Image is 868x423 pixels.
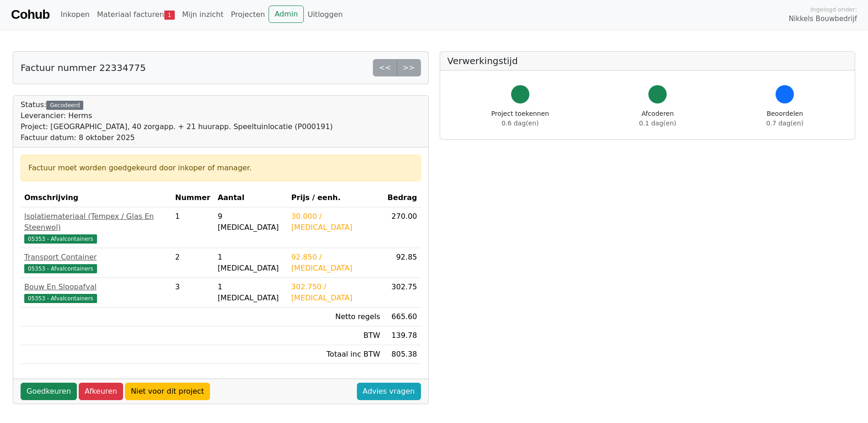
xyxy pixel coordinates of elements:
[766,119,803,127] span: 0.7 dag(en)
[21,189,172,207] th: Omschrijving
[269,5,304,23] a: Admin
[447,55,848,66] h5: Verwerkingstijd
[24,252,168,274] a: Transport Container05353 - Afvalcontainers
[24,294,97,303] span: 05353 - Afvalcontainers
[11,4,49,26] a: Cohub
[384,326,421,345] td: 139.78
[21,62,146,73] h5: Factuur nummer 22334775
[288,308,384,326] td: Netto regels
[384,248,421,278] td: 92.85
[24,234,97,244] span: 05353 - Afvalcontainers
[21,132,333,143] div: Factuur datum: 8 oktober 2025
[291,211,380,233] div: 30.000 / [MEDICAL_DATA]
[218,252,284,274] div: 1 [MEDICAL_DATA]
[766,109,803,128] div: Beoordelen
[384,189,421,207] th: Bedrag
[789,14,857,24] span: Nikkels Bouwbedrijf
[24,264,97,273] span: 05353 - Afvalcontainers
[57,5,93,24] a: Inkopen
[288,326,384,345] td: BTW
[291,282,380,304] div: 302.750 / [MEDICAL_DATA]
[172,278,214,308] td: 3
[384,345,421,364] td: 805.38
[291,252,380,274] div: 92.850 / [MEDICAL_DATA]
[639,119,676,127] span: 0.1 dag(en)
[304,5,346,24] a: Uitloggen
[288,189,384,207] th: Prijs / eenh.
[357,383,421,400] a: Advies vragen
[21,121,333,132] div: Project: [GEOGRAPHIC_DATA], 40 zorgapp. + 21 huurapp. Speeltuinlocatie (P000191)
[214,189,288,207] th: Aantal
[218,211,284,233] div: 9 [MEDICAL_DATA]
[28,163,413,174] div: Factuur moet worden goedgekeurd door inkoper of manager.
[79,383,123,400] a: Afkeuren
[164,11,175,20] span: 1
[24,282,168,293] div: Bouw En Sloopafval
[384,207,421,248] td: 270.00
[227,5,269,24] a: Projecten
[810,5,857,14] span: Ingelogd onder:
[384,278,421,308] td: 302.75
[21,110,333,121] div: Leverancier: Herms
[491,109,549,128] div: Project toekennen
[288,345,384,364] td: Totaal inc BTW
[46,101,83,110] div: Gecodeerd
[172,248,214,278] td: 2
[21,99,333,143] div: Status:
[21,383,77,400] a: Goedkeuren
[172,189,214,207] th: Nummer
[125,383,210,400] a: Niet voor dit project
[639,109,676,128] div: Afcoderen
[24,282,168,304] a: Bouw En Sloopafval05353 - Afvalcontainers
[501,119,539,127] span: 0.6 dag(en)
[93,5,178,24] a: Materiaal facturen1
[24,211,168,244] a: Isolatiemateriaal (Tempex / Glas En Steenwol)05353 - Afvalcontainers
[24,211,168,233] div: Isolatiemateriaal (Tempex / Glas En Steenwol)
[384,308,421,326] td: 665.60
[178,5,227,24] a: Mijn inzicht
[218,282,284,304] div: 1 [MEDICAL_DATA]
[172,207,214,248] td: 1
[24,252,168,263] div: Transport Container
